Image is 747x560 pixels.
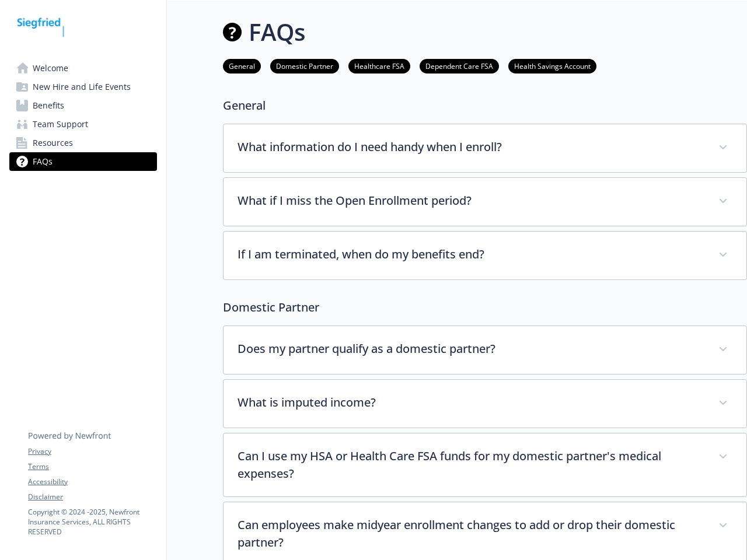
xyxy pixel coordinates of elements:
[33,96,64,115] span: Benefits
[270,60,339,71] a: Domestic Partner
[224,232,746,279] div: If I am terminated, when do my benefits end?
[33,59,68,78] span: Welcome
[9,78,157,96] a: New Hire and Life Events
[224,433,746,496] div: Can I use my HSA or Health Care FSA funds for my domestic partner's medical expenses?
[28,507,156,537] p: Copyright © 2024 - 2025 , Newfront Insurance Services, ALL RIGHTS RESERVED
[33,152,53,171] span: FAQs
[28,446,156,457] a: Privacy
[508,60,596,71] a: Health Savings Account
[238,246,704,263] p: If I am terminated, when do my benefits end?
[9,59,157,78] a: Welcome
[249,15,305,50] h1: FAQs
[33,134,73,152] span: Resources
[33,78,131,96] span: New Hire and Life Events
[238,340,704,358] p: Does my partner qualify as a domestic partner?
[224,380,746,428] div: What is imputed income?
[9,115,157,134] a: Team Support
[238,394,704,411] p: What is imputed income?
[238,138,704,156] p: What information do I need handy when I enroll?
[28,477,156,487] a: Accessibility
[223,97,747,114] p: General
[223,60,261,71] a: General
[33,115,88,134] span: Team Support
[420,60,499,71] a: Dependent Care FSA
[224,326,746,374] div: Does my partner qualify as a domestic partner?
[238,447,704,482] p: Can I use my HSA or Health Care FSA funds for my domestic partner's medical expenses?
[9,152,157,171] a: FAQs
[28,461,156,472] a: Terms
[9,96,157,115] a: Benefits
[28,492,156,502] a: Disclaimer
[224,178,746,226] div: What if I miss the Open Enrollment period?
[223,299,747,316] p: Domestic Partner
[348,60,410,71] a: Healthcare FSA
[238,192,704,209] p: What if I miss the Open Enrollment period?
[238,516,704,551] p: Can employees make midyear enrollment changes to add or drop their domestic partner?
[9,134,157,152] a: Resources
[224,124,746,172] div: What information do I need handy when I enroll?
